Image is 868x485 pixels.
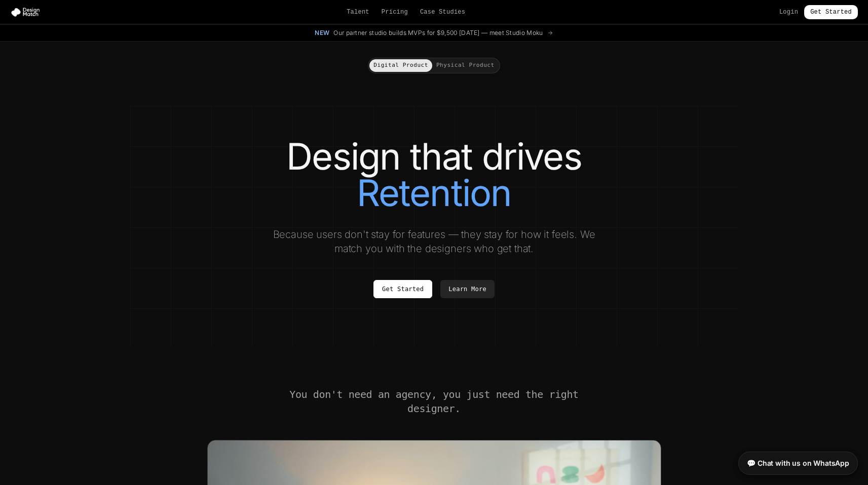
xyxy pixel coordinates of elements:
[432,59,499,72] button: Physical Product
[738,452,858,475] a: 💬 Chat with us on WhatsApp
[264,227,605,256] p: Because users don't stay for features — they stay for how it feels. We match you with the designe...
[804,5,858,19] a: Get Started
[347,8,369,16] a: Talent
[315,29,329,37] span: New
[10,7,45,17] img: Design Match
[420,8,465,16] a: Case Studies
[779,8,798,16] a: Login
[382,8,408,16] a: Pricing
[333,29,543,37] span: Our partner studio builds MVPs for $9,500 [DATE] — meet Studio Moku
[150,138,718,211] h1: Design that drives
[373,280,432,298] a: Get Started
[369,59,432,72] button: Digital Product
[288,387,580,416] h2: You don't need an agency, you just need the right designer.
[357,175,512,211] span: Retention
[440,280,495,298] a: Learn More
